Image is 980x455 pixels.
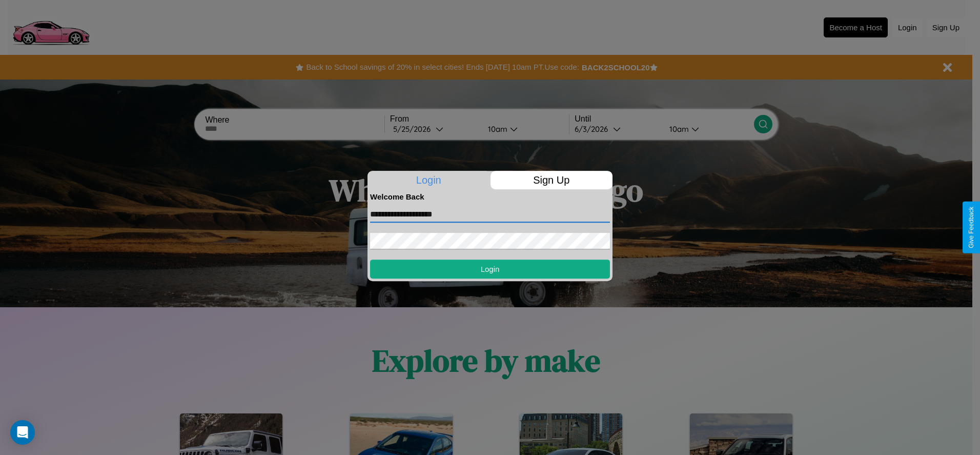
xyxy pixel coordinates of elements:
[968,207,975,248] div: Give Feedback
[370,260,610,279] button: Login
[491,171,613,189] p: Sign Up
[370,192,610,201] h4: Welcome Back
[10,420,35,445] div: Open Intercom Messenger
[367,171,490,189] p: Login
